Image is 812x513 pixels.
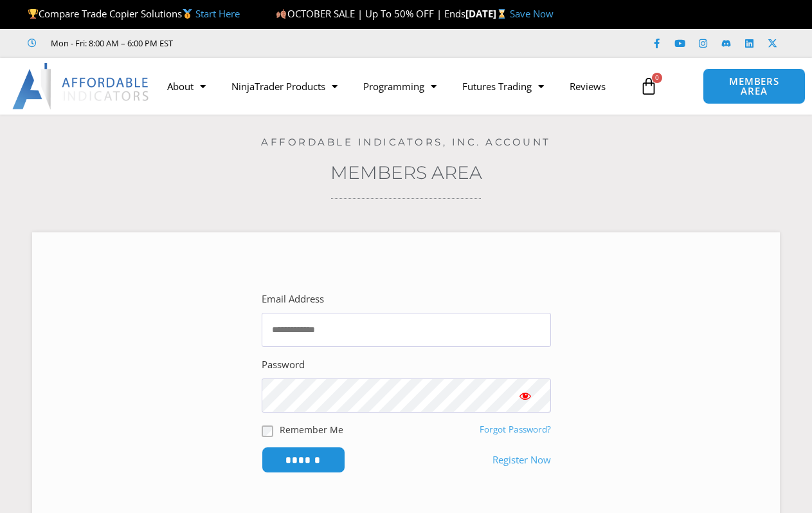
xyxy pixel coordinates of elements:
span: Compare Trade Copier Solutions [28,7,240,20]
img: 🏆 [28,9,38,19]
a: Futures Trading [449,71,557,101]
a: Affordable Indicators, Inc. Account [261,136,551,148]
a: 0 [620,68,677,105]
nav: Menu [154,71,633,101]
a: Start Here [195,7,240,20]
button: Show password [500,378,551,413]
a: Save Now [510,7,554,20]
label: Password [262,356,305,374]
span: Mon - Fri: 8:00 AM – 6:00 PM EST [48,35,173,51]
strong: [DATE] [465,7,510,20]
span: MEMBERS AREA [716,77,791,96]
a: Members Area [330,162,482,183]
img: ⌛ [497,9,507,19]
label: Remember Me [280,423,343,436]
a: About [154,71,219,101]
a: NinjaTrader Products [219,71,350,101]
img: 🥇 [183,9,192,19]
a: MEMBERS AREA [703,68,805,104]
span: 0 [652,73,662,83]
img: LogoAI | Affordable Indicators – NinjaTrader [12,63,150,109]
img: 🍂 [276,9,286,19]
span: OCTOBER SALE | Up To 50% OFF | Ends [276,7,465,20]
a: Forgot Password? [480,424,551,435]
a: Reviews [557,71,618,101]
a: Programming [350,71,449,101]
iframe: Customer reviews powered by Trustpilot [191,37,384,50]
label: Email Address [262,290,324,308]
a: Register Now [492,451,551,469]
